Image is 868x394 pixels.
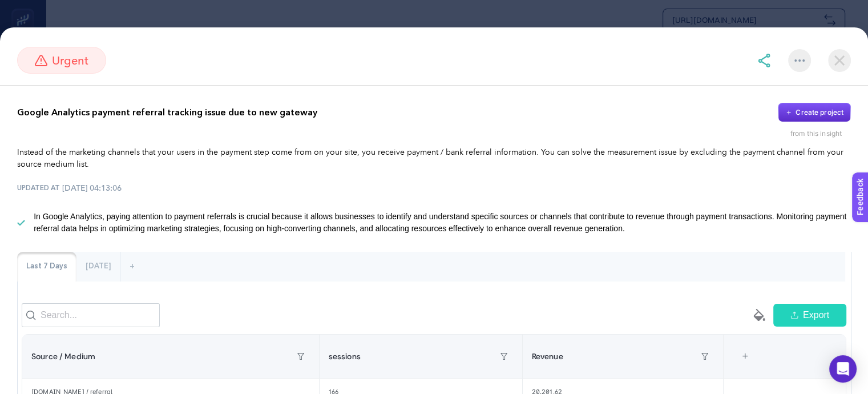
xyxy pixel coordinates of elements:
img: share [757,54,771,67]
div: [DATE] [76,252,120,282]
img: urgent [35,55,47,66]
p: In Google Analytics, paying attention to payment referrals is crucial because it allows businesse... [34,211,851,235]
span: Source / Medium [31,352,95,361]
div: + [734,344,756,369]
span: Export [803,308,829,322]
div: Open Intercom Messenger [829,355,857,383]
p: Google Analytics payment referral tracking issue due to new gateway [17,106,317,119]
button: Create project [778,103,851,122]
div: Create project [796,108,843,117]
img: list-check [17,220,25,226]
img: close-dialog [828,49,851,72]
input: Search... [22,303,160,327]
span: Revenue [532,352,563,361]
span: sessions [329,352,361,361]
p: Instead of the marketing channels that your users in the payment step come from on your site, you... [17,147,851,171]
time: [DATE] 04:13:06 [62,182,122,194]
span: urgent [52,52,88,69]
span: Feedback [7,3,43,13]
div: 3 items selected [733,344,742,369]
div: Last 7 Days [17,252,76,282]
button: Export [773,304,846,327]
div: from this insight [790,129,851,138]
div: + [120,252,144,282]
span: UPDATED AT [17,183,60,192]
img: More options [794,59,805,62]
